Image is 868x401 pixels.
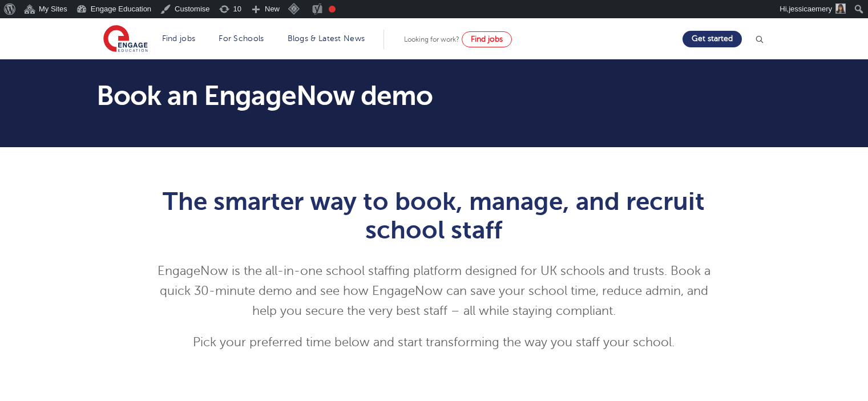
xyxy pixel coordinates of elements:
h1: The smarter way to book, manage, and recruit school staff [154,187,714,244]
a: Get started [683,31,742,47]
h1: Book an EngageNow demo [96,82,541,110]
a: Find jobs [162,34,196,43]
p: Pick your preferred time below and start transforming the way you staff your school. [154,333,714,353]
img: Engage Education [103,25,148,54]
p: EngageNow is the all-in-one school staffing platform designed for UK schools and trusts. Book a q... [154,261,714,321]
span: jessicaemery [789,5,832,13]
div: Focus keyphrase not set [329,6,336,13]
a: For Schools [219,34,264,43]
span: Find jobs [471,35,503,43]
a: Blogs & Latest News [288,34,365,43]
span: Looking for work? [404,35,459,43]
a: Find jobs [462,31,512,47]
